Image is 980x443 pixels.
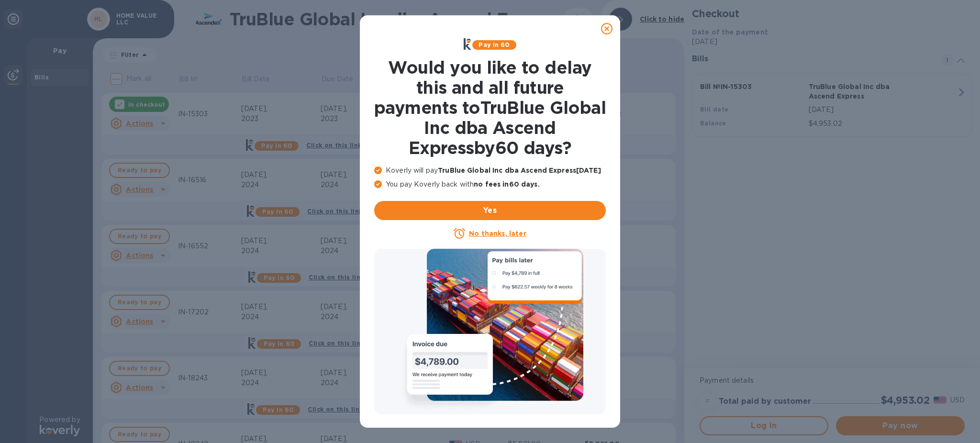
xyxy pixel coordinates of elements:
b: no fees in 60 days . [474,180,539,188]
button: Yes [374,201,606,220]
p: You pay Koverly back with [374,179,606,189]
span: Yes [382,205,598,216]
u: No thanks, later [469,230,526,237]
b: TruBlue Global Inc dba Ascend Express [DATE] [438,166,601,174]
p: Koverly will pay [374,166,606,176]
h1: Would you like to delay this and all future payments to TruBlue Global Inc dba Ascend Express by ... [374,57,606,158]
b: Pay in 60 [479,41,510,48]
